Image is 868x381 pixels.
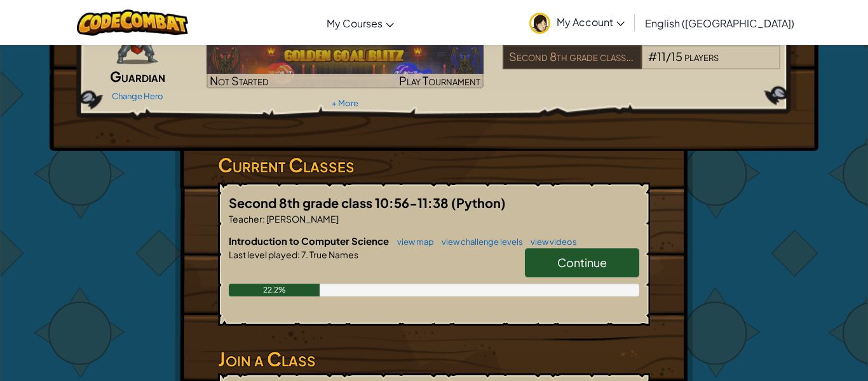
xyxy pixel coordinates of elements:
span: # [648,49,657,64]
a: view map [391,237,434,247]
span: : [262,213,265,225]
span: True Names [308,249,358,260]
span: / [666,49,671,64]
span: English ([GEOGRAPHIC_DATA]) [645,17,794,30]
span: My Account [557,15,625,29]
span: Guardian [110,67,165,85]
span: Not Started [210,73,269,88]
a: Second 8th grade class 10:56-11:38#11/15players [503,57,780,72]
span: Teacher [229,213,262,225]
a: My Account [523,3,631,43]
span: Second 8th grade class 10:56-11:38 [229,195,451,211]
span: (Python) [451,195,506,211]
h3: Current Classes [218,151,650,179]
span: [PERSON_NAME] [265,213,339,225]
span: 11 [657,49,666,64]
a: view challenge levels [435,237,523,247]
a: view videos [524,237,577,247]
a: English ([GEOGRAPHIC_DATA]) [639,6,801,40]
span: 15 [671,49,682,64]
div: Second 8th grade class 10:56-11:38 [503,45,641,69]
span: Last level played [229,249,297,260]
a: Change Hero [112,91,163,101]
img: CodeCombat logo [77,10,188,36]
a: My Courses [320,6,400,40]
span: Introduction to Computer Science [229,235,391,247]
span: players [684,49,719,64]
span: 7. [300,249,308,260]
a: + More [332,98,358,108]
div: 22.2% [229,284,320,296]
span: Continue [557,255,607,270]
span: : [297,249,300,260]
h3: Join a Class [218,345,650,373]
img: Golden Goal [207,40,484,88]
a: Not StartedPlay Tournament [207,40,484,88]
span: My Courses [327,17,383,30]
img: avatar [529,13,550,34]
span: Play Tournament [399,73,480,88]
